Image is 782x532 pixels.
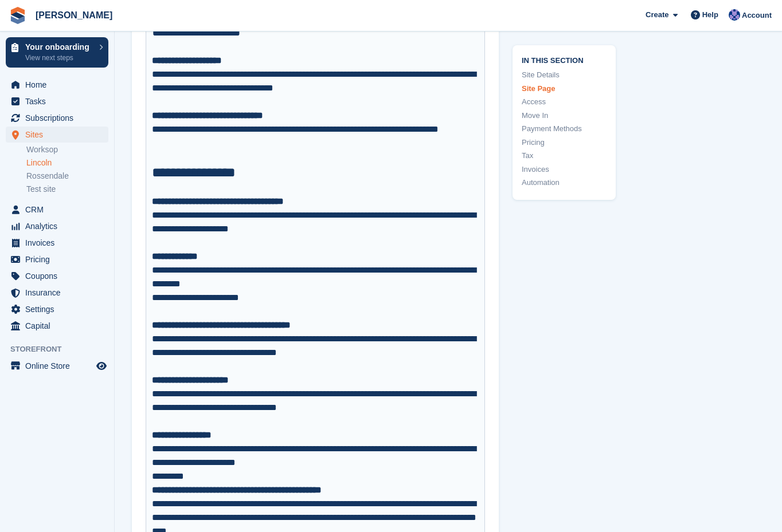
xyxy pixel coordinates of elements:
a: Rossendale [26,171,108,182]
span: Subscriptions [25,110,94,126]
span: Online Store [25,358,94,374]
span: Sites [25,127,94,143]
a: Payment Methods [522,123,607,135]
a: menu [6,251,108,267]
a: menu [6,235,108,251]
span: Help [702,9,718,21]
a: menu [6,285,108,301]
a: Preview store [95,359,108,373]
a: menu [6,318,108,334]
span: Tasks [25,93,94,109]
a: [PERSON_NAME] [31,6,117,25]
a: menu [6,358,108,374]
span: Analytics [25,218,94,234]
span: Storefront [10,344,114,355]
a: Pricing [522,136,607,148]
a: menu [6,301,108,317]
span: Coupons [25,268,94,284]
a: menu [6,127,108,143]
span: Invoices [25,235,94,251]
span: Account [742,10,772,21]
a: menu [6,218,108,234]
span: Insurance [25,285,94,301]
a: Access [522,96,607,108]
span: Settings [25,301,94,317]
img: Joel Isaksson [729,9,740,21]
p: Your onboarding [25,43,93,51]
span: Create [646,9,668,21]
a: Automation [522,177,607,188]
a: menu [6,110,108,126]
a: Worksop [26,144,108,155]
span: Capital [25,318,94,334]
a: Tax [522,150,607,161]
a: Test site [26,184,108,195]
span: Home [25,77,94,93]
a: menu [6,268,108,284]
span: CRM [25,202,94,218]
span: Pricing [25,251,94,267]
img: stora-icon-8386f47178a22dfd0bd8f6a31ec36ba5ce8667c1dd55bd0f319d3a0aa187defe.svg [9,7,26,24]
a: Lincoln [26,157,108,168]
a: Move In [522,109,607,121]
span: In this section [522,54,607,65]
a: Site Details [522,69,607,81]
a: Your onboarding View next steps [6,37,108,68]
a: menu [6,77,108,93]
a: menu [6,93,108,109]
a: Invoices [522,163,607,175]
a: menu [6,202,108,218]
p: View next steps [25,53,93,63]
a: Site Page [522,82,607,94]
